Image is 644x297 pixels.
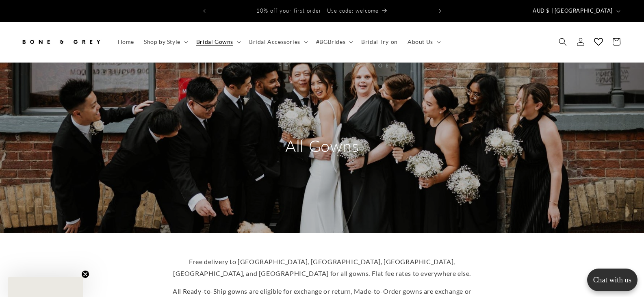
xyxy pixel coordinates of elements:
[118,38,134,46] span: Home
[144,38,180,46] span: Shop by Style
[408,38,433,46] span: About Us
[403,33,444,50] summary: About Us
[81,270,89,278] button: Close teaser
[311,33,356,50] summary: #BGBrides
[316,38,345,46] span: #BGBrides
[587,275,637,284] p: Chat with us
[191,33,244,50] summary: Bridal Gowns
[139,33,191,50] summary: Shop by Style
[195,3,213,19] button: Previous announcement
[528,3,624,19] button: AUD $ | [GEOGRAPHIC_DATA]
[17,30,105,54] a: Bone and Grey Bridal
[361,38,398,46] span: Bridal Try-on
[554,33,572,51] summary: Search
[587,269,637,291] button: Open chatbox
[244,33,311,50] summary: Bridal Accessories
[356,33,403,50] a: Bridal Try-on
[8,277,83,297] div: Close teaser
[196,38,233,46] span: Bridal Gowns
[431,3,449,19] button: Next announcement
[113,33,139,50] a: Home
[533,7,613,15] span: AUD $ | [GEOGRAPHIC_DATA]
[256,7,379,14] span: 10% off your first order | Use code: welcome
[20,33,102,51] img: Bone and Grey Bridal
[249,38,300,46] span: Bridal Accessories
[245,135,399,156] h2: All Gowns
[164,256,481,280] p: Free delivery to [GEOGRAPHIC_DATA], [GEOGRAPHIC_DATA], [GEOGRAPHIC_DATA], [GEOGRAPHIC_DATA], and ...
